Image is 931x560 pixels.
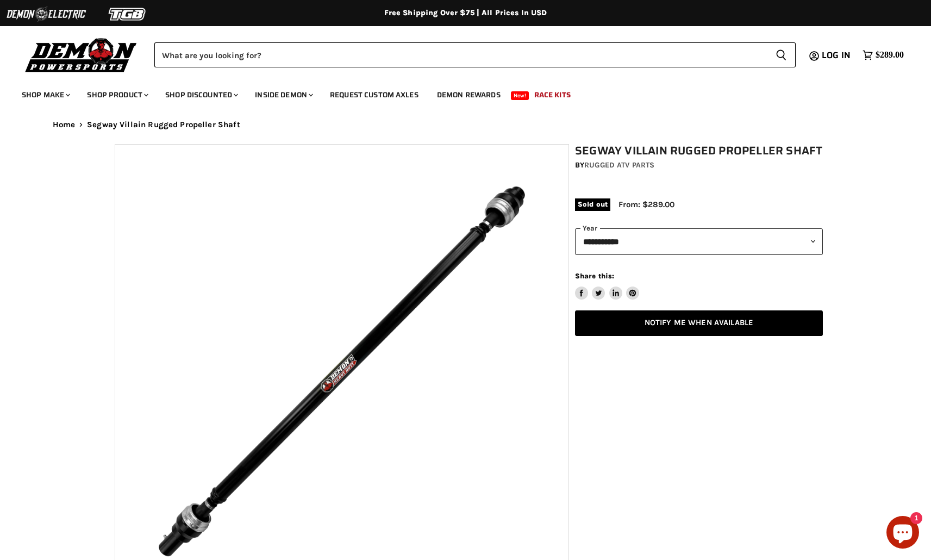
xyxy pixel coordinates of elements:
[575,228,823,255] select: year
[575,310,823,336] a: Notify Me When Available
[5,4,87,24] img: Demon Electric Logo 2
[822,48,851,62] span: Log in
[14,79,901,106] ul: Main menu
[53,120,76,129] a: Home
[247,84,320,106] a: Inside Demon
[575,159,823,171] div: by
[87,4,168,24] img: TGB Logo 2
[876,50,904,60] span: $289.00
[31,120,901,129] nav: Breadcrumbs
[817,51,857,60] a: Log in
[157,84,245,106] a: Shop Discounted
[767,42,796,67] button: Search
[322,84,427,106] a: Request Custom Axles
[618,200,674,209] span: From: $289.00
[79,84,155,106] a: Shop Product
[575,272,614,280] span: Share this:
[511,91,529,100] span: New!
[154,42,796,67] form: Product
[154,42,767,67] input: Search
[883,516,922,551] inbox-online-store-chat: Shopify online store chat
[526,84,579,106] a: Race Kits
[429,84,509,106] a: Demon Rewards
[575,198,610,210] span: Sold out
[575,271,640,300] aside: Share this:
[87,120,240,129] span: Segway Villain Rugged Propeller Shaft
[584,160,654,170] a: Rugged ATV Parts
[575,144,823,158] h1: Segway Villain Rugged Propeller Shaft
[31,8,901,18] div: Free Shipping Over $75 | All Prices In USD
[22,35,141,74] img: Demon Powersports
[14,84,77,106] a: Shop Make
[857,47,909,63] a: $289.00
